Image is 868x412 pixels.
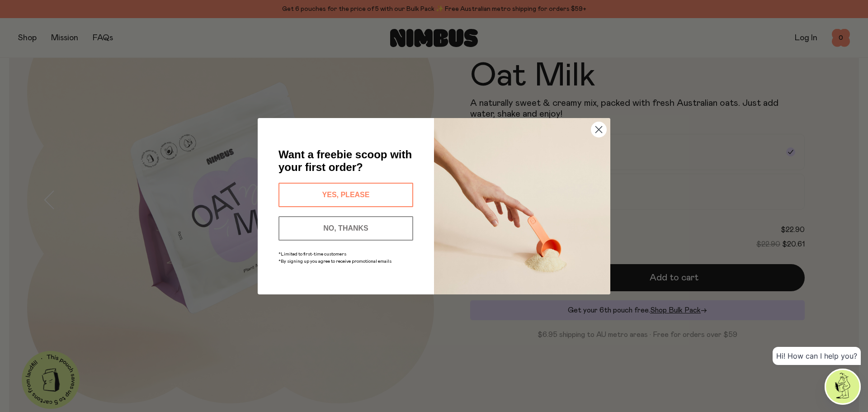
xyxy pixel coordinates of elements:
[434,118,610,294] img: c0d45117-8e62-4a02-9742-374a5db49d45.jpeg
[278,259,392,264] span: *By signing up you agree to receive promotional emails
[278,148,412,173] span: Want a freebie scoop with your first order?
[278,216,413,241] button: NO, THANKS
[591,122,607,137] button: Close dialog
[278,183,413,207] button: YES, PLEASE
[826,370,859,403] img: agent
[773,347,861,365] div: Hi! How can I help you?
[278,252,346,256] span: *Limited to first-time customers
